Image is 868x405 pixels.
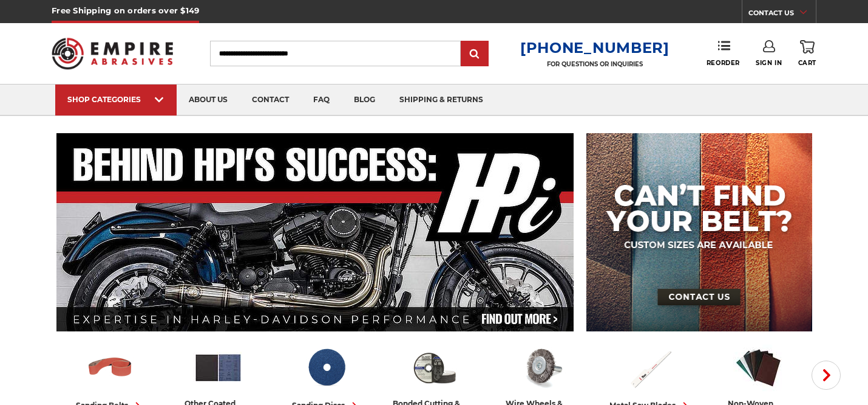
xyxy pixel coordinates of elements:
[409,342,459,393] img: Bonded Cutting & Grinding
[387,85,495,116] a: shipping & returns
[193,342,243,393] img: Other Coated Abrasives
[85,342,135,393] img: Sanding Belts
[342,85,387,116] a: blog
[52,30,173,77] img: Empire Abrasives
[798,40,816,67] a: Cart
[517,342,568,393] img: Wire Wheels & Brushes
[56,133,574,331] img: Banner for an interview featuring Horsepower Inc who makes Harley performance upgrades featured o...
[177,85,240,116] a: about us
[707,40,740,66] a: Reorder
[240,85,301,116] a: contact
[748,6,816,23] a: CONTACT US
[520,60,670,68] p: FOR QUESTIONS OR INQUIRIES
[301,85,342,116] a: faq
[463,42,487,66] input: Submit
[812,361,841,390] button: Next
[67,95,164,104] div: SHOP CATEGORIES
[707,59,740,67] span: Reorder
[756,59,782,67] span: Sign In
[301,342,351,393] img: Sanding Discs
[586,133,812,331] img: promo banner for custom belts.
[520,39,670,57] a: [PHONE_NUMBER]
[798,59,816,67] span: Cart
[625,342,676,393] img: Metal Saw Blades
[733,342,784,393] img: Non-woven Abrasives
